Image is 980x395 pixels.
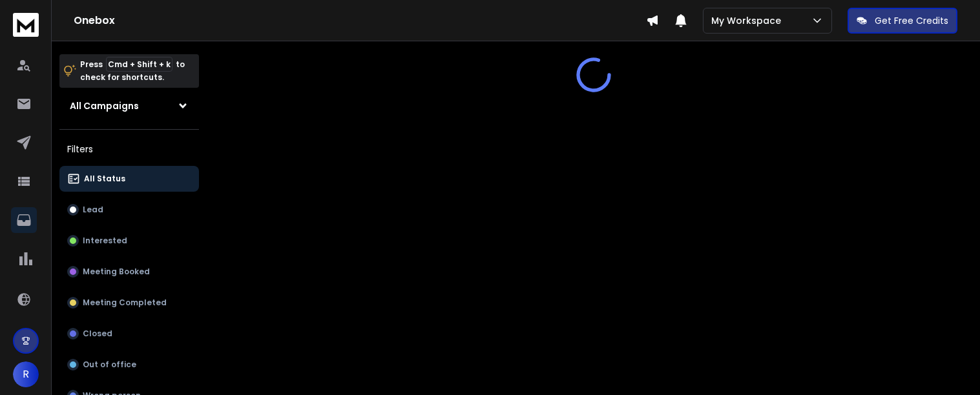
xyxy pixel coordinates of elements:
button: Closed [59,321,199,347]
button: Out of office [59,352,199,378]
span: Cmd + Shift + k [106,57,172,72]
button: Meeting Completed [59,290,199,316]
button: All Status [59,166,199,192]
p: Press to check for shortcuts. [80,58,185,84]
p: Closed [83,329,112,339]
button: R [13,361,39,387]
button: Meeting Booked [59,259,199,285]
button: All Campaigns [59,93,199,119]
p: Lead [83,205,103,215]
p: My Workspace [711,14,786,27]
p: All Status [84,174,125,184]
h1: All Campaigns [70,99,139,112]
p: Out of office [83,360,136,370]
button: Get Free Credits [848,8,957,34]
button: Interested [59,228,199,254]
img: logo [13,13,39,37]
p: Meeting Booked [83,267,150,277]
button: Lead [59,197,199,223]
h1: Onebox [74,13,646,28]
p: Interested [83,236,127,246]
p: Get Free Credits [875,14,948,27]
h3: Filters [59,140,199,158]
p: Meeting Completed [83,298,167,308]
